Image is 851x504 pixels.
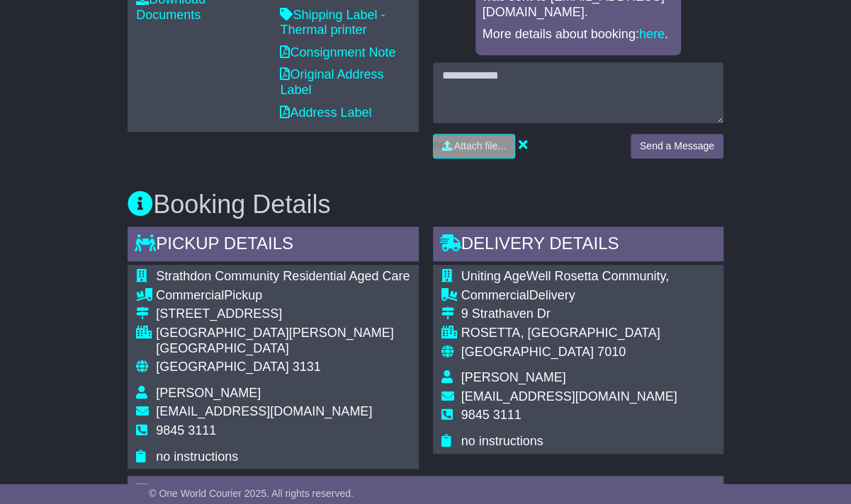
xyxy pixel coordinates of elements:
p: More details about booking: . [483,27,674,42]
div: Delivery Details [433,227,723,265]
span: [GEOGRAPHIC_DATA] [156,360,288,374]
span: Strathdon Community Residential Aged Care [156,269,410,283]
span: [EMAIL_ADDRESS][DOMAIN_NAME] [461,389,677,403]
span: Commercial [156,288,224,302]
span: 7010 [597,345,626,359]
div: [STREET_ADDRESS] [156,307,410,322]
span: [EMAIL_ADDRESS][DOMAIN_NAME] [156,404,372,418]
a: Original Address Label [280,67,383,97]
a: Address Label [280,105,371,120]
div: ROSETTA, [GEOGRAPHIC_DATA] [461,326,677,341]
span: 9845 3111 [156,423,216,437]
span: 9845 3111 [461,408,522,422]
a: here [639,27,665,41]
div: Pickup [156,288,410,304]
div: [GEOGRAPHIC_DATA][PERSON_NAME][GEOGRAPHIC_DATA] [156,326,410,356]
a: Shipping Label - Thermal printer [280,8,385,38]
span: no instructions [156,449,238,464]
span: [PERSON_NAME] [461,370,566,384]
span: no instructions [461,434,543,448]
span: Commercial [461,288,529,302]
span: [PERSON_NAME] [156,386,261,400]
div: 9 Strathaven Dr [461,307,677,322]
div: Pickup Details [128,227,418,265]
button: Send a Message [631,134,723,159]
a: Consignment Note [280,45,395,59]
span: 3131 [293,360,321,374]
div: Delivery [461,288,677,304]
span: © One World Courier 2025. All rights reserved. [149,488,354,499]
span: Uniting AgeWell Rosetta Community, [461,269,669,283]
span: [GEOGRAPHIC_DATA] [461,345,594,359]
h3: Booking Details [128,190,723,219]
